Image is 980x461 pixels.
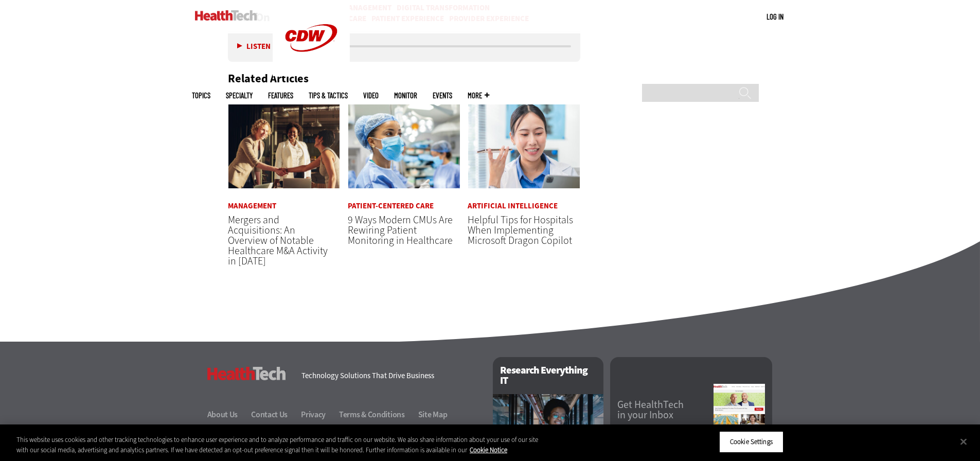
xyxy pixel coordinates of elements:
[767,11,783,22] div: User menu
[719,431,783,453] button: Cookie Settings
[470,446,507,454] a: More information about your privacy
[339,409,417,420] a: Terms & Conditions
[228,202,276,210] a: Management
[348,202,434,210] a: Patient-Centered Care
[714,384,765,440] img: newsletter screenshot
[418,409,448,420] a: Site Map
[207,409,250,420] a: About Us
[251,409,299,420] a: Contact Us
[195,10,257,21] img: Home
[363,92,379,99] a: Video
[493,357,603,394] h2: Research Everything IT
[268,92,293,99] a: Features
[433,92,452,99] a: Events
[617,424,714,440] a: Browse EmailArchives
[468,202,558,210] a: Artificial Intelligence
[301,372,480,380] h4: Technology Solutions That Drive Business
[192,92,210,99] span: Topics
[767,12,783,21] a: Log in
[309,92,348,99] a: Tips & Tactics
[468,104,580,189] img: Doctor using phone to dictate to tablet
[207,367,286,380] h3: HealthTech
[226,92,253,99] span: Specialty
[468,213,573,247] a: Helpful Tips for Hospitals When Implementing Microsoft Dragon Copilot
[394,92,417,99] a: MonITor
[301,409,337,420] a: Privacy
[468,92,489,99] span: More
[617,400,714,420] a: Get HealthTechin your Inbox
[273,68,350,79] a: CDW
[228,104,341,189] img: business leaders shake hands in conference room
[348,213,453,247] a: 9 Ways Modern CMUs Are Rewiring Patient Monitoring in Healthcare
[348,104,460,189] img: nurse check monitor in the OR
[228,213,328,268] a: Mergers and Acquisitions: An Overview of Notable Healthcare M&A Activity in [DATE]
[16,435,539,455] div: This website uses cookies and other tracking technologies to enhance user experience and to analy...
[952,430,975,453] button: Close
